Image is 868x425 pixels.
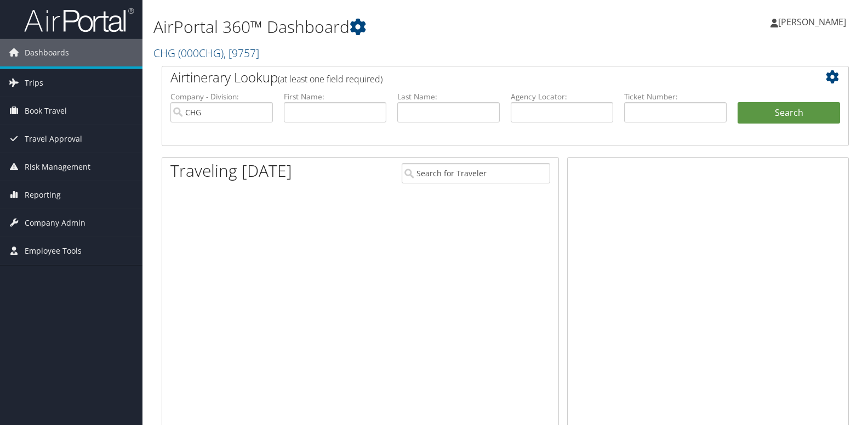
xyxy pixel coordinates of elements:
[738,102,840,124] button: Search
[25,209,85,237] span: Company Admin
[511,91,613,102] label: Agency Locator:
[778,16,846,28] span: [PERSON_NAME]
[153,15,623,38] h1: AirPortal 360™ Dashboard
[25,125,82,153] span: Travel Approval
[25,69,43,97] span: Trips
[25,181,61,209] span: Reporting
[170,159,292,182] h1: Traveling [DATE]
[170,68,783,87] h2: Airtinerary Lookup
[25,97,67,125] span: Book Travel
[278,73,382,85] span: (at least one field required)
[770,5,857,38] a: [PERSON_NAME]
[24,7,134,33] img: airportal-logo.png
[25,237,82,265] span: Employee Tools
[284,91,386,102] label: First Name:
[402,163,550,183] input: Search for Traveler
[178,46,224,60] span: ( 000CHG )
[153,46,259,60] a: CHG
[25,153,90,181] span: Risk Management
[624,91,727,102] label: Ticket Number:
[25,39,69,66] span: Dashboards
[397,91,500,102] label: Last Name:
[170,91,273,102] label: Company - Division:
[224,46,259,60] span: , [ 9757 ]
